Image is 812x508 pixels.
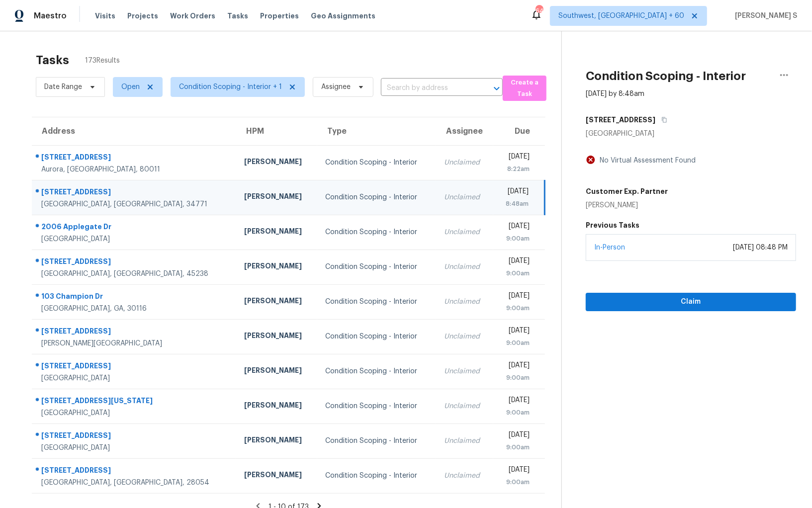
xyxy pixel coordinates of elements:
div: Unclaimed [444,297,485,307]
input: Search by address [381,81,475,96]
div: [STREET_ADDRESS] [41,256,228,269]
div: 9:00am [501,442,530,452]
div: Condition Scoping - Interior [325,366,428,376]
a: In-Person [594,244,625,251]
div: Unclaimed [444,227,485,237]
div: 9:00am [501,373,530,383]
div: [PERSON_NAME] [244,226,309,239]
button: Copy Address [655,111,669,129]
div: Condition Scoping - Interior [325,332,428,341]
span: [PERSON_NAME] S [731,11,797,21]
div: Condition Scoping - Interior [325,297,428,307]
span: Date Range [44,82,82,92]
div: [STREET_ADDRESS][US_STATE] [41,396,228,408]
div: Unclaimed [444,471,485,481]
th: HPM [236,117,317,145]
span: Projects [127,11,158,21]
div: No Virtual Assessment Found [596,156,696,166]
div: Condition Scoping - Interior [325,401,428,411]
div: [STREET_ADDRESS] [41,361,228,373]
div: Condition Scoping - Interior [325,227,428,237]
div: [PERSON_NAME] [244,296,309,308]
span: Open [121,82,140,92]
span: Tasks [227,12,248,19]
h5: Customer Exp. Partner [586,186,668,196]
span: Visits [95,11,115,21]
span: Maestro [34,11,67,21]
div: [PERSON_NAME] [244,400,309,413]
div: 2006 Applegate Dr [41,222,228,234]
div: [STREET_ADDRESS] [41,430,228,443]
div: 641 [536,6,542,16]
div: [DATE] [501,291,530,303]
th: Type [317,117,436,145]
div: [PERSON_NAME] [586,200,668,210]
div: Condition Scoping - Interior [325,262,428,272]
div: [PERSON_NAME] [244,365,309,378]
div: [PERSON_NAME][GEOGRAPHIC_DATA] [41,339,228,348]
div: [GEOGRAPHIC_DATA] [41,443,228,453]
div: [GEOGRAPHIC_DATA] [41,234,228,244]
div: [GEOGRAPHIC_DATA], [GEOGRAPHIC_DATA], 45238 [41,269,228,279]
div: [GEOGRAPHIC_DATA] [41,373,228,383]
div: Condition Scoping - Interior [325,436,428,446]
span: Geo Assignments [311,11,375,21]
button: Create a Task [503,76,546,101]
div: 9:00am [501,234,530,244]
th: Due [493,117,545,145]
span: Properties [260,11,299,21]
div: [DATE] [501,430,530,442]
div: [PERSON_NAME] [244,191,309,204]
div: Unclaimed [444,436,485,446]
div: [PERSON_NAME] [244,470,309,482]
div: [DATE] [501,152,530,164]
div: [DATE] [501,221,530,234]
div: [PERSON_NAME] [244,331,309,343]
div: Unclaimed [444,401,485,411]
div: [DATE] 08:48 PM [733,243,788,253]
div: [STREET_ADDRESS] [41,152,228,165]
div: 9:00am [501,477,530,487]
div: 9:00am [501,268,530,278]
div: [PERSON_NAME] [244,157,309,169]
button: Open [490,82,504,95]
div: [PERSON_NAME] [244,435,309,447]
div: [DATE] [501,326,530,338]
div: 9:00am [501,338,530,348]
div: [DATE] [501,186,529,199]
div: Unclaimed [444,366,485,376]
div: 8:48am [501,199,529,209]
div: 8:22am [501,164,530,174]
div: [DATE] [501,360,530,373]
span: 173 Results [85,56,120,66]
div: [STREET_ADDRESS] [41,465,228,478]
span: Work Orders [170,11,215,21]
th: Address [32,117,236,145]
div: Unclaimed [444,192,485,202]
div: 103 Champion Dr [41,291,228,304]
h2: Tasks [36,55,69,65]
div: [GEOGRAPHIC_DATA], [GEOGRAPHIC_DATA], 28054 [41,478,228,488]
span: Condition Scoping - Interior + 1 [179,82,282,92]
span: Claim [594,296,788,308]
div: [DATE] [501,256,530,268]
div: 9:00am [501,408,530,418]
div: [STREET_ADDRESS] [41,187,228,199]
div: [GEOGRAPHIC_DATA] [41,408,228,418]
div: [GEOGRAPHIC_DATA], GA, 30116 [41,304,228,314]
h2: Condition Scoping - Interior [586,71,746,81]
div: [DATE] by 8:48am [586,89,644,99]
div: [DATE] [501,395,530,408]
h5: Previous Tasks [586,220,796,230]
div: [GEOGRAPHIC_DATA], [GEOGRAPHIC_DATA], 34771 [41,199,228,209]
span: Create a Task [508,77,541,100]
div: Unclaimed [444,332,485,341]
button: Claim [586,293,796,311]
div: [GEOGRAPHIC_DATA] [586,129,796,139]
div: [STREET_ADDRESS] [41,326,228,339]
h5: [STREET_ADDRESS] [586,115,655,125]
img: Artifact Not Present Icon [586,155,596,165]
div: 9:00am [501,303,530,313]
th: Assignee [436,117,493,145]
div: Condition Scoping - Interior [325,471,428,481]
